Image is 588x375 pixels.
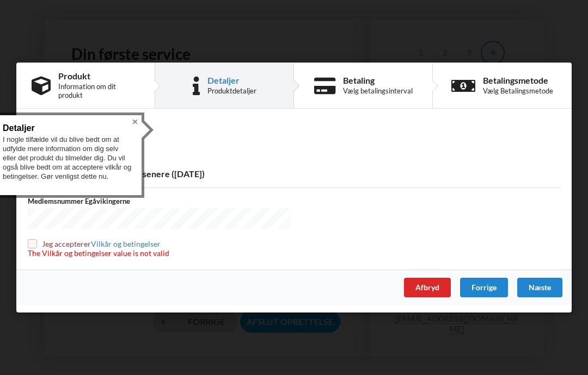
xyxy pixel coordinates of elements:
[91,239,161,248] a: Vilkår og betingelser
[28,239,169,248] label: Jeg accepterer
[28,126,560,139] div: Detaljer
[517,278,562,297] div: Næste
[58,82,139,99] div: Information om dit produkt
[3,130,133,181] div: I nogle tilfælde vil du blive bedt om at udfylde mere information om dig selv eller det produkt d...
[58,72,139,80] div: Produkt
[343,86,413,95] div: Vælg betalingsinterval
[207,76,256,85] div: Detaljer
[28,248,169,258] span: The Vilkår og betingelser value is not valid
[483,76,553,85] div: Betalingsmetode
[404,278,451,297] div: Afbryd
[128,115,142,128] button: Close
[483,86,553,95] div: Vælg Betalingsmetode
[460,278,508,297] div: Forrige
[3,123,125,133] h3: Detaljer
[28,147,560,159] p: Overførselsdato - .
[28,196,290,206] label: Medlemsnummer Egåvikingerne
[343,76,413,85] div: Betaling
[207,86,256,95] div: Produktdetaljer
